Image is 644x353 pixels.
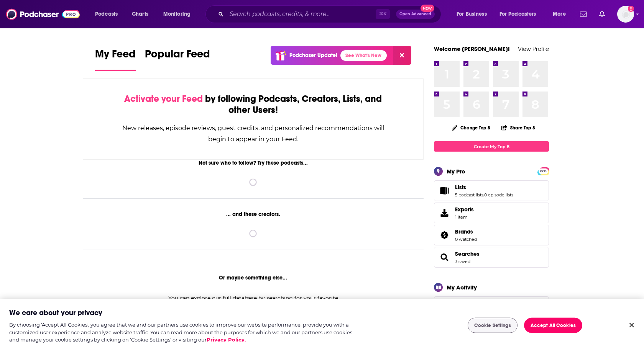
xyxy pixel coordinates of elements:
[434,247,549,268] span: Searches
[213,5,449,23] div: Search podcasts, credits, & more...
[539,168,548,174] span: PRO
[455,206,474,213] span: Exports
[90,8,128,20] button: open menu
[127,8,153,20] a: Charts
[376,9,390,19] span: ⌘ K
[289,52,337,59] p: Podchaser Update!
[455,259,470,264] a: 3 saved
[83,160,424,166] div: Not sure who to follow? Try these podcasts...
[227,8,376,20] input: Search podcasts, credits, & more...
[455,250,480,257] a: Searches
[501,120,536,135] button: Share Top 8
[455,228,473,235] span: Brands
[9,308,102,318] h2: We care about your privacy
[434,296,549,317] span: Follows
[145,47,210,65] span: Popular Feed
[145,47,210,71] a: Popular Feed
[457,9,487,20] span: For Business
[6,7,80,21] img: Podchaser - Follow, Share and Rate Podcasts
[484,192,513,198] a: 0 episode lists
[396,10,435,19] button: Open AdvancedNew
[499,9,536,20] span: For Podcasters
[437,230,452,240] a: Brands
[95,47,136,65] span: My Feed
[547,8,575,20] button: open menu
[468,318,517,333] button: Cookie Settings
[447,123,495,132] button: Change Top 8
[483,192,484,198] span: ,
[434,45,510,52] a: Welcome [PERSON_NAME]!
[524,318,582,333] button: Accept All Cookies
[495,8,547,20] button: open menu
[399,12,431,16] span: Open Advanced
[95,47,136,71] a: My Feed
[539,168,548,174] a: PRO
[437,185,452,196] a: Lists
[434,225,549,245] span: Brands
[623,317,640,333] button: Close
[95,9,118,20] span: Podcasts
[577,8,590,21] a: Show notifications dropdown
[617,6,634,23] span: Logged in as AllisonLondonOffice1999
[451,8,496,20] button: open menu
[83,211,424,217] div: ... and these creators.
[122,123,385,145] div: New releases, episode reviews, guest credits, and personalized recommendations will begin to appe...
[455,184,466,191] span: Lists
[434,180,549,201] span: Lists
[434,203,549,223] a: Exports
[617,6,634,23] img: User Profile
[124,93,203,105] span: Activate your Feed
[340,50,387,61] a: See What's New
[617,6,634,23] button: Show profile menu
[447,284,477,291] div: My Activity
[455,214,474,220] span: 1 item
[455,184,513,191] a: Lists
[628,6,634,12] svg: Add a profile image
[447,168,465,175] div: My Pro
[159,293,347,314] div: You can explore our full database by searching for your favorite podcasts, creators or topics at ...
[421,5,434,12] span: New
[122,93,385,116] div: by following Podcasts, Creators, Lists, and other Users!
[455,228,477,235] a: Brands
[434,141,549,152] a: Create My Top 8
[83,275,424,281] div: Or maybe something else...
[455,192,483,198] a: 5 podcast lists
[596,8,608,21] a: Show notifications dropdown
[158,8,200,20] button: open menu
[163,9,191,20] span: Monitoring
[207,337,246,343] a: More information about your privacy, opens in a new tab
[437,252,452,263] a: Searches
[553,9,566,20] span: More
[9,321,354,344] div: By choosing 'Accept All Cookies', you agree that we and our partners use cookies to improve our w...
[455,237,477,242] a: 0 watched
[518,45,549,52] a: View Profile
[437,208,452,218] span: Exports
[132,9,148,20] span: Charts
